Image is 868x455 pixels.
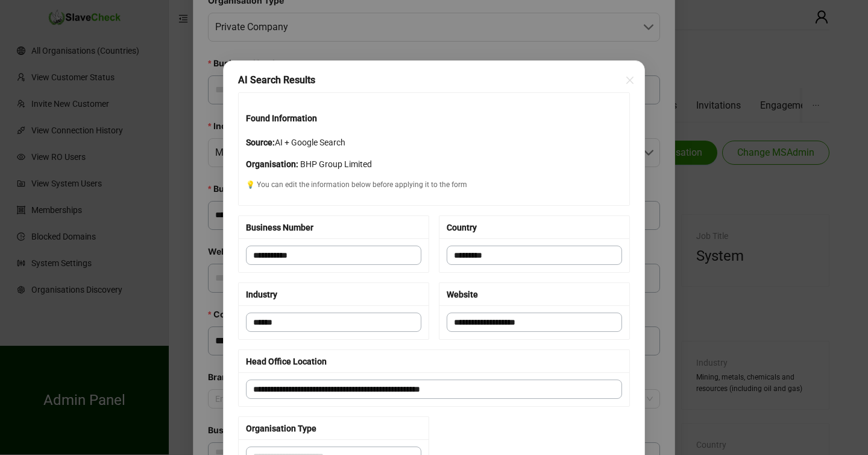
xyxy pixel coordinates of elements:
div: Business Number [246,221,421,234]
div: Country [447,221,622,234]
div: Organisation Type [246,422,421,435]
strong: Source: [246,138,275,147]
div: Head Office Location [246,355,622,368]
p: BHP Group Limited [246,157,622,171]
p: AI + Google Search [246,136,622,149]
p: 💡 You can edit the information below before applying it to the form [246,179,622,191]
h4: Found Information [246,112,622,125]
div: AI Search Results [238,73,630,87]
div: Industry [246,288,421,301]
span: close [625,68,635,92]
strong: Organisation: [246,159,298,169]
button: Close [618,68,637,87]
div: Website [447,288,622,301]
